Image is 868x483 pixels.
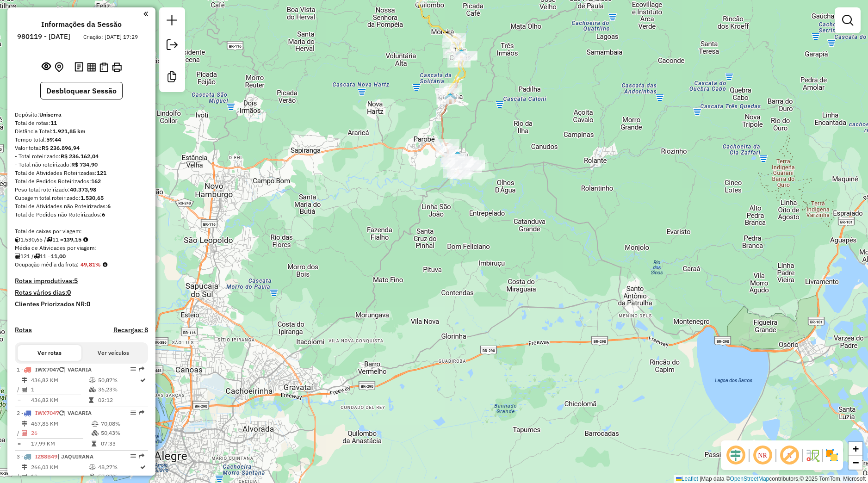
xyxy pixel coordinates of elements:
h4: Rotas [15,326,32,334]
span: 1 - [17,366,92,373]
i: Veículo já utilizado nesta sessão [59,410,64,416]
button: Visualizar relatório de Roteirização [85,61,98,73]
div: Atividade não roteirizada - SUPER DO SUL [447,58,471,68]
i: Distância Total [22,421,27,427]
div: Peso total roteirizado: [15,186,148,194]
div: 1.530,65 / 11 = [15,235,148,244]
i: Rota otimizada [140,464,146,470]
em: Rota exportada [139,410,144,415]
i: Total de Atividades [15,254,20,259]
button: Centralizar mapa no depósito ou ponto de apoio [53,60,65,74]
strong: 11 [50,119,57,126]
i: Total de rotas [46,237,52,242]
em: Rota exportada [139,453,144,459]
a: Leaflet [676,476,698,482]
i: Distância Total [22,378,27,383]
span: IWX7047 [35,409,59,416]
a: Nova sessão e pesquisa [163,11,181,32]
img: Três Coroas [455,49,467,61]
a: Zoom in [849,442,862,456]
strong: 1.921,85 km [53,128,86,135]
strong: Uniserra [39,111,62,118]
div: Tempo total: [15,136,148,144]
h4: Clientes Priorizados NR: [15,300,148,308]
i: % de utilização da cubagem [89,387,96,392]
button: Desbloquear Sessão [40,82,123,99]
strong: 6 [107,203,111,210]
td: 50,87% [98,376,139,385]
i: Tempo total em rota [89,397,93,403]
td: 436,82 KM [31,396,88,405]
span: 2 - [17,409,92,416]
td: / [17,472,21,481]
a: Criar modelo [163,68,181,88]
a: Clique aqui para minimizar o painel [143,8,148,19]
strong: 0 [87,300,90,308]
em: Rota exportada [139,366,144,372]
strong: 49,81% [81,261,101,268]
strong: 0 [67,288,71,297]
i: % de utilização da cubagem [89,474,96,479]
span: − [853,457,859,468]
td: 26 [31,428,91,438]
strong: 6 [102,211,105,218]
button: Ver veículos [81,345,145,361]
strong: 11,00 [51,253,66,260]
i: % de utilização da cubagem [92,430,99,436]
i: Tempo total em rota [92,441,96,446]
h4: Informações da Sessão [41,20,122,29]
h4: Rotas vários dias: [15,289,148,297]
div: Total de Atividades não Roteirizadas: [15,202,148,211]
div: Média de Atividades por viagem: [15,244,148,252]
div: Total de Pedidos não Roteirizados: [15,211,148,219]
i: % de utilização do peso [92,421,99,427]
em: Opções [130,366,136,372]
div: Cubagem total roteirizado: [15,194,148,202]
strong: R$ 236.896,94 [42,144,80,151]
a: Zoom out [849,456,862,470]
span: Exibir rótulo [778,444,800,466]
div: Total de caixas por viagem: [15,227,148,235]
div: Total de Pedidos Roteirizados: [15,177,148,186]
i: % de utilização do peso [89,378,96,383]
div: Valor total: [15,144,148,152]
div: 121 / 11 = [15,252,148,260]
strong: 40.373,98 [70,186,96,193]
img: Igrejinha [444,93,456,105]
div: Total de Atividades Roteirizadas: [15,169,148,177]
i: Rota otimizada [140,378,146,383]
img: Exibir/Ocultar setores [825,448,839,463]
button: Visualizar Romaneio [98,61,110,74]
i: Total de Atividades [22,387,27,392]
span: IWX7047 [35,366,59,373]
td: 17,99 KM [31,439,91,448]
strong: 1.530,65 [81,194,104,201]
div: Distância Total: [15,127,148,136]
button: Imprimir Rotas [110,61,124,74]
div: - Total não roteirizado: [15,161,148,169]
i: Cubagem total roteirizado [15,237,20,242]
td: 19 [31,472,88,481]
td: 57,97% [98,472,139,481]
em: Média calculada utilizando a maior ocupação (%Peso ou %Cubagem) de cada rota da sessão. Rotas cro... [103,262,107,267]
span: Ocultar NR [751,444,774,466]
td: 02:12 [98,396,139,405]
a: OpenStreetMap [730,476,769,482]
button: Logs desbloquear sessão [73,60,85,74]
span: Ocultar deslocamento [725,444,747,466]
button: Ver rotas [18,345,81,361]
strong: 162 [91,178,101,185]
i: Total de Atividades [22,474,27,479]
strong: R$ 734,90 [71,161,98,168]
strong: 139,15 [63,236,81,243]
div: Depósito: [15,111,148,119]
i: Total de rotas [34,254,40,259]
td: 70,08% [100,419,144,428]
td: 467,85 KM [31,419,91,428]
td: 436,82 KM [31,376,88,385]
td: 50,43% [100,428,144,438]
div: Map data © contributors,© 2025 TomTom, Microsoft [674,475,868,483]
button: Exibir sessão original [40,60,53,74]
em: Opções [130,410,136,415]
strong: R$ 236.162,04 [61,153,99,160]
